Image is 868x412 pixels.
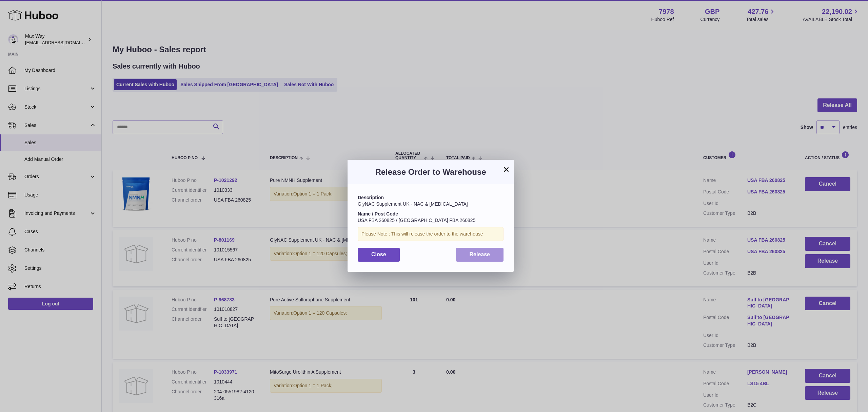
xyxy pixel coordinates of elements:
button: Release [456,248,504,262]
h3: Release Order to Warehouse [358,167,504,177]
button: Close [358,248,400,262]
div: Please Note : This will release the order to the warehouse [358,227,504,241]
span: Close [371,251,386,257]
button: × [502,165,510,173]
span: GlyNAC Supplement UK - NAC & [MEDICAL_DATA] [358,201,468,207]
strong: Name / Post Code [358,211,398,217]
strong: Description [358,195,384,200]
span: USA FBA 260825 / [GEOGRAPHIC_DATA] FBA 260825 [358,218,475,223]
span: Release [470,251,490,257]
